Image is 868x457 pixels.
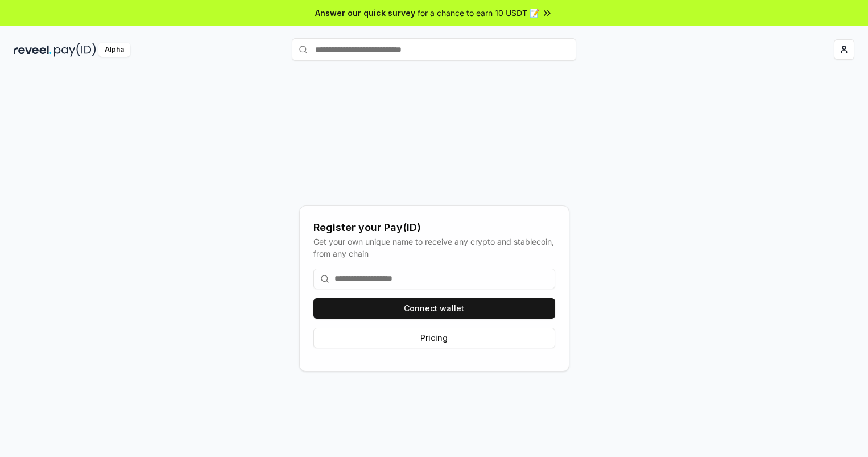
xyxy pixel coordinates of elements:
button: Connect wallet [313,298,555,319]
div: Register your Pay(ID) [313,220,555,236]
button: Pricing [313,328,555,348]
span: for a chance to earn 10 USDT 📝 [418,7,539,19]
img: reveel_dark [14,43,52,57]
div: Get your own unique name to receive any crypto and stablecoin, from any chain [313,236,555,260]
span: Answer our quick survey [315,7,415,19]
div: Alpha [98,43,130,57]
img: pay_id [54,43,96,57]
